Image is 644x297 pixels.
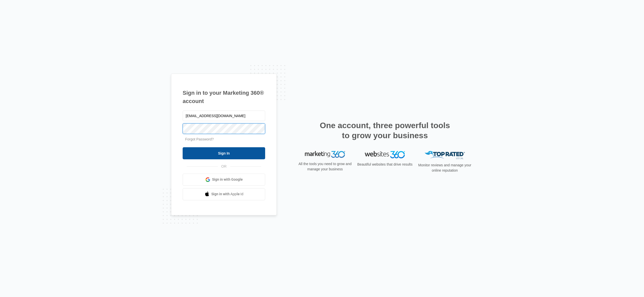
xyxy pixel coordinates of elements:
input: Email [183,111,265,121]
span: Sign in with Apple Id [211,191,244,197]
h1: Sign in to your Marketing 360® account [183,89,265,105]
span: OR [218,164,230,169]
input: Sign In [183,147,265,159]
span: Sign in with Google [212,177,243,182]
a: Sign in with Google [183,174,265,186]
p: Monitor reviews and manage your online reputation [417,163,473,173]
p: Beautiful websites that drive results [357,162,413,167]
img: Websites 360 [365,151,405,158]
p: All the tools you need to grow and manage your business [297,161,353,172]
a: Sign in with Apple Id [183,188,265,200]
img: Top Rated Local [425,151,465,159]
img: Marketing 360 [305,151,345,158]
a: Forgot Password? [185,137,214,141]
h2: One account, three powerful tools to grow your business [318,120,452,140]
